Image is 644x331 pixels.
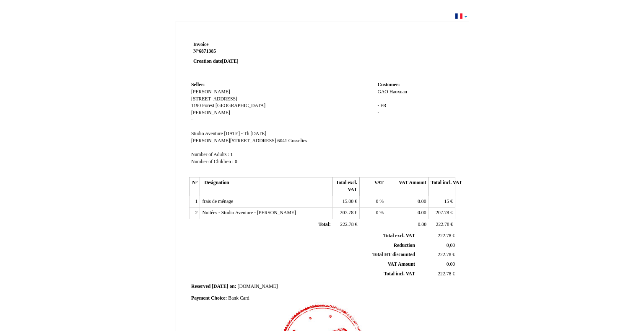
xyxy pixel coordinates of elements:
[278,138,287,144] span: 6041
[444,199,449,204] span: 15
[191,131,223,136] span: Studio Aventure
[377,110,379,115] span: -
[377,82,400,87] span: Customer:
[190,196,200,208] td: 1
[417,250,457,260] td: €
[229,284,236,289] span: on:
[318,222,330,227] span: Total:
[418,222,426,227] span: 0.00
[190,208,200,219] td: 2
[388,262,415,267] span: VAT Amount
[384,271,415,277] span: Total incl. VAT
[190,177,200,196] th: N°
[340,210,353,216] span: 207.78
[340,222,353,227] span: 222.78
[394,243,415,248] span: Reduction
[199,49,216,54] span: 6871385
[191,295,227,301] span: Payment Choice:
[224,131,266,136] span: [DATE] - Th [DATE]
[212,284,228,289] span: [DATE]
[372,252,415,257] span: Total HT discounted
[191,284,210,289] span: Reserved
[193,48,293,55] strong: N°
[418,199,426,204] span: 0.00
[228,295,249,301] span: Bank Card
[333,177,359,196] th: Total excl. VAT
[380,103,386,108] span: FR
[200,177,333,196] th: Designation
[428,196,455,208] td: €
[193,59,239,64] strong: Creation date
[377,96,379,102] span: -
[390,89,407,95] span: Haoxuan
[438,233,451,239] span: 222.78
[428,219,455,231] td: €
[377,103,379,108] span: -
[191,96,237,102] span: [STREET_ADDRESS]
[202,103,214,108] span: Forest
[417,231,457,241] td: €
[386,177,428,196] th: VAT Amount
[231,152,233,157] span: 1
[377,89,388,95] span: GAO
[216,103,265,108] span: [GEOGRAPHIC_DATA]
[436,210,449,216] span: 207.78
[359,196,386,208] td: %
[238,284,278,289] span: [DOMAIN_NAME]
[418,210,426,216] span: 0.00
[288,138,307,144] span: Gosselies
[428,208,455,219] td: €
[193,42,208,47] span: Invoice
[191,89,230,95] span: [PERSON_NAME]
[191,117,193,123] span: -
[359,208,386,219] td: %
[447,262,455,267] span: 0.00
[235,159,237,164] span: 0
[417,269,457,279] td: €
[333,196,359,208] td: €
[191,152,229,157] span: Number of Adults :
[438,252,451,257] span: 222.78
[376,199,379,204] span: 0
[376,210,379,216] span: 0
[191,82,205,87] span: Seller:
[222,59,238,64] span: [DATE]
[333,219,359,231] td: €
[191,138,276,144] span: [PERSON_NAME][STREET_ADDRESS]
[447,243,455,248] span: 0,00
[438,271,451,277] span: 222.78
[191,110,230,115] span: [PERSON_NAME]
[191,159,234,164] span: Number of Children :
[333,208,359,219] td: €
[191,103,201,108] span: 1190
[428,177,455,196] th: Total incl. VAT
[202,199,233,204] span: frais de ménage
[383,233,415,239] span: Total excl. VAT
[359,177,386,196] th: VAT
[343,199,353,204] span: 15.00
[436,222,449,227] span: 222.78
[202,210,296,216] span: Nuitées - Studio Aventure - [PERSON_NAME]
